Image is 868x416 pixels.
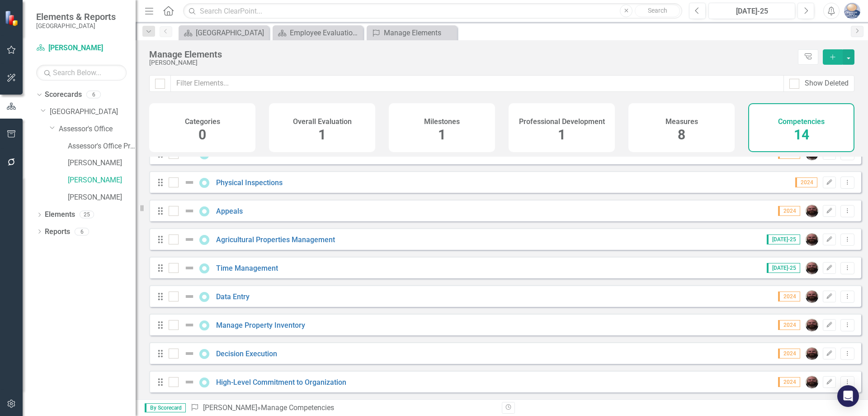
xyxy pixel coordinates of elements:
span: 8 [678,127,685,143]
img: Alexandra Cohen [844,3,860,19]
a: [PERSON_NAME] [68,158,136,168]
span: 2024 [778,349,800,359]
a: Employee Evaluation Navigation [275,27,361,38]
a: Appeals [216,207,243,215]
span: 2024 [778,206,800,216]
div: Open Intercom Messenger [837,385,859,407]
img: Not Defined [184,291,195,302]
div: [PERSON_NAME] [149,59,793,66]
img: Christopher Nutgrass [806,376,818,388]
img: ClearPoint Strategy [4,10,20,26]
a: Data Entry [216,292,250,301]
a: Reports [45,227,70,237]
input: Search Below... [36,65,127,81]
img: Christopher Nutgrass [806,233,818,246]
span: 2024 [778,320,800,330]
h4: Professional Development [519,118,605,126]
a: [PERSON_NAME] [68,192,136,203]
span: By Scorecard [145,403,186,412]
img: Christopher Nutgrass [806,262,818,274]
a: [GEOGRAPHIC_DATA] [50,107,136,117]
a: Assessor's Office Program [68,141,136,152]
a: Physical Inspections [216,178,283,187]
a: [PERSON_NAME] [203,403,257,412]
img: Christopher Nutgrass [806,290,818,303]
small: [GEOGRAPHIC_DATA] [36,22,116,29]
span: [DATE]-25 [767,263,800,273]
img: Not Defined [184,377,195,387]
div: 6 [75,228,89,235]
span: 2024 [778,377,800,387]
a: [PERSON_NAME] [68,175,136,186]
span: 1 [318,127,326,143]
span: 14 [794,127,809,143]
a: Scorecards [45,90,82,100]
span: 0 [198,127,206,143]
span: 1 [558,127,566,143]
h4: Categories [185,118,220,126]
a: Agricultural Properties Management [216,235,335,244]
button: [DATE]-25 [708,3,795,19]
div: 25 [80,211,94,219]
div: Employee Evaluation Navigation [290,27,361,38]
h4: Overall Evaluation [293,118,352,126]
button: Search [635,5,680,17]
img: Not Defined [184,234,195,245]
input: Filter Elements... [170,75,784,92]
a: Manage Property Inventory [216,321,305,330]
span: [DATE]-25 [767,234,800,244]
span: 1 [438,127,446,143]
img: Not Defined [184,263,195,273]
img: Not Defined [184,320,195,330]
span: 2024 [778,292,800,301]
div: Manage Elements [149,49,793,59]
a: [GEOGRAPHIC_DATA] [181,27,267,38]
span: Elements & Reports [36,11,116,22]
div: [DATE]-25 [712,6,792,17]
span: Search [648,7,667,14]
a: [PERSON_NAME] [36,43,127,53]
img: Not Defined [184,348,195,359]
a: Time Management [216,264,278,273]
img: Christopher Nutgrass [806,205,818,217]
a: Manage Elements [369,27,455,38]
h4: Milestones [424,118,460,126]
span: 2024 [795,177,817,187]
img: Not Defined [184,177,195,188]
div: » Manage Competencies [190,403,495,413]
a: Elements [45,210,75,220]
a: Decision Execution [216,349,277,358]
a: Assessor's Office [59,124,136,134]
h4: Measures [665,118,698,126]
input: Search ClearPoint... [183,3,682,19]
div: Show Deleted [805,78,849,89]
img: Christopher Nutgrass [806,347,818,360]
h4: Competencies [778,118,825,126]
div: Manage Elements [384,27,455,38]
img: Christopher Nutgrass [806,319,818,331]
div: [GEOGRAPHIC_DATA] [196,27,267,38]
img: Not Defined [184,206,195,216]
div: 6 [86,91,101,99]
a: High-Level Commitment to Organization [216,378,346,387]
